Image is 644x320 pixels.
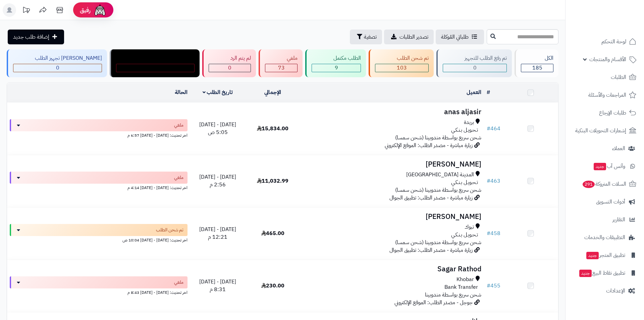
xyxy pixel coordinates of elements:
span: بريدة [464,119,474,126]
span: تـحـويـل بـنـكـي [451,126,478,134]
div: 0 [443,64,506,72]
a: وآتس آبجديد [570,158,640,174]
a: لم يتم الرد 0 [201,49,257,77]
a: تاريخ الطلب [203,88,233,96]
span: التقارير [612,215,625,224]
span: 9 [335,64,338,72]
div: الطلب مكتمل [312,54,361,62]
span: التطبيقات والخدمات [584,233,625,242]
div: مندوب توصيل داخل الرياض [116,54,195,62]
a: تحديثات المنصة [18,3,35,18]
span: رفيق [80,6,91,14]
span: طلباتي المُوكلة [441,33,469,41]
a: العميل [467,88,481,96]
div: 0 [209,64,251,72]
span: 230.00 [261,282,284,290]
span: إضافة طلب جديد [13,33,49,41]
span: تـحـويـل بـنـكـي [451,179,478,186]
span: شحن سريع بواسطة مندوبينا (شحن سمسا) [395,238,481,246]
span: # [487,125,490,133]
span: المدينة [GEOGRAPHIC_DATA] [406,171,474,179]
a: #464 [487,125,500,133]
span: Bank Transfer [444,283,478,291]
div: 0 [116,64,194,72]
div: ملغي [265,54,298,62]
span: جديد [594,163,606,170]
span: [DATE] - [DATE] 8:31 م [199,278,236,293]
span: 103 [397,64,407,72]
span: زيارة مباشرة - مصدر الطلب: تطبيق الجوال [389,194,473,202]
a: أدوات التسويق [570,194,640,210]
span: جوجل - مصدر الطلب: الموقع الإلكتروني [394,299,473,307]
div: [PERSON_NAME] تجهيز الطلب [13,54,102,62]
a: الحالة [175,88,187,96]
span: طلبات الإرجاع [599,108,626,118]
span: الإعدادات [606,286,625,295]
a: الإجمالي [264,88,281,96]
div: 103 [375,64,428,72]
a: تم شحن الطلب 103 [367,49,435,77]
span: 291 [583,181,595,188]
a: إضافة طلب جديد [8,30,64,44]
span: السلات المتروكة [582,179,626,189]
span: جديد [579,270,592,277]
a: الكل185 [513,49,560,77]
a: التقارير [570,212,640,228]
div: 0 [13,64,102,72]
span: شحن سريع بواسطة مندوبينا (شحن سمسا) [395,134,481,142]
img: ai-face.png [93,3,107,17]
span: تـحـويـل بـنـكـي [451,231,478,239]
span: تبوك [465,223,474,231]
span: أدوات التسويق [596,197,625,207]
span: العملاء [612,144,625,153]
span: الأقسام والمنتجات [589,55,626,64]
span: زيارة مباشرة - مصدر الطلب: تطبيق الجوال [389,246,473,254]
span: شحن سريع بواسطة مندوبينا (شحن سمسا) [395,186,481,194]
span: المراجعات والأسئلة [588,90,626,100]
div: اخر تحديث: [DATE] - [DATE] 10:04 ص [10,236,187,243]
span: الطلبات [611,73,626,82]
span: جديد [586,252,599,259]
span: ملغي [174,174,183,181]
div: اخر تحديث: [DATE] - [DATE] 8:43 م [10,288,187,295]
span: تطبيق نقاط البيع [579,268,625,278]
span: زيارة مباشرة - مصدر الطلب: الموقع الإلكتروني [385,141,473,149]
h3: [PERSON_NAME] [303,213,481,221]
span: شحن سريع بواسطة مندوبينا [425,291,481,299]
a: مندوب توصيل داخل الرياض 0 [108,49,201,77]
a: العملاء [570,140,640,156]
span: تصفية [364,33,377,41]
span: [DATE] - [DATE] 5:05 ص [199,121,236,136]
a: # [487,88,490,96]
a: تطبيق نقاط البيعجديد [570,265,640,281]
span: 0 [56,64,59,72]
div: 73 [265,64,297,72]
a: #458 [487,229,500,237]
div: 9 [312,64,361,72]
span: # [487,229,490,237]
span: # [487,177,490,185]
div: تم رفع الطلب للتجهيز [443,54,507,62]
span: 11,032.99 [257,177,288,185]
a: الطلبات [570,69,640,85]
a: المراجعات والأسئلة [570,87,640,103]
span: 0 [228,64,231,72]
div: اخر تحديث: [DATE] - [DATE] 6:57 م [10,131,187,138]
h3: anas aljasir [303,108,481,116]
span: تطبيق المتجر [586,250,625,260]
a: طلبات الإرجاع [570,105,640,121]
span: Khobar [457,276,474,283]
a: تصدير الطلبات [384,30,434,44]
span: 15,834.00 [257,125,288,133]
span: 465.00 [261,229,284,237]
a: الإعدادات [570,283,640,299]
a: السلات المتروكة291 [570,176,640,192]
button: تصفية [350,30,382,44]
a: تطبيق المتجرجديد [570,247,640,263]
h3: Sagar Rathod [303,265,481,273]
a: تم رفع الطلب للتجهيز 0 [435,49,513,77]
a: التطبيقات والخدمات [570,229,640,245]
a: ملغي 73 [257,49,304,77]
span: ملغي [174,279,183,286]
a: الطلب مكتمل 9 [304,49,367,77]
